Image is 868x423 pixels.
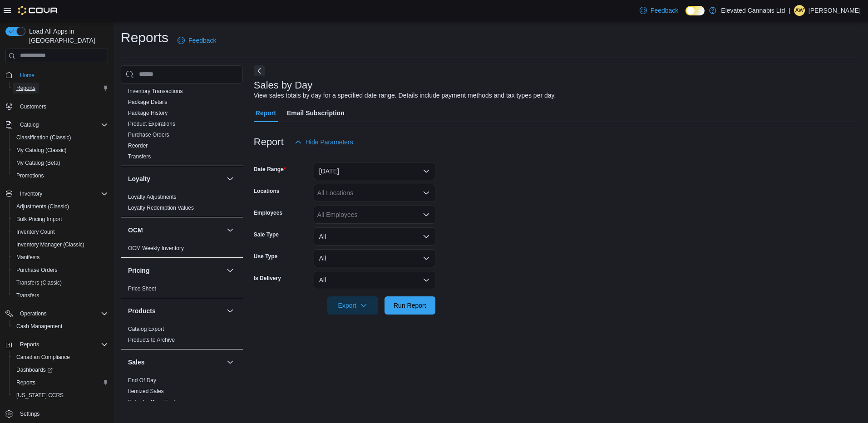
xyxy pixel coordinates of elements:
[128,266,149,275] h3: Pricing
[13,277,65,288] a: Transfers (Classic)
[327,296,378,315] button: Export
[9,289,112,302] button: Transfers
[16,308,50,319] button: Operations
[721,5,785,16] p: Elevated Cannabis Ltd
[789,5,790,16] p: |
[13,290,43,301] a: Transfers
[333,296,373,315] span: Export
[794,5,805,16] div: Austin Wagstaff
[128,120,175,128] span: Product Expirations
[2,338,112,351] button: Reports
[128,153,151,160] a: Transfers
[121,243,243,257] div: OCM
[256,104,276,122] span: Report
[128,194,177,200] a: Loyalty Adjustments
[16,339,43,350] button: Reports
[128,325,164,333] span: Catalog Export
[16,203,69,210] span: Adjustments (Classic)
[9,226,112,238] button: Inventory Count
[16,292,39,299] span: Transfers
[13,145,108,156] span: My Catalog (Classic)
[128,99,168,105] a: Package Details
[9,213,112,226] button: Bulk Pricing Import
[20,341,39,348] span: Reports
[2,307,112,320] button: Operations
[13,201,73,212] a: Adjustments (Classic)
[121,324,243,349] div: Products
[16,254,39,261] span: Manifests
[13,83,108,93] span: Reports
[13,83,39,93] a: Reports
[128,193,177,201] span: Loyalty Adjustments
[128,109,168,117] span: Package History
[121,31,243,166] div: Inventory
[188,36,216,45] span: Feedback
[128,98,168,106] span: Package Details
[13,277,108,288] span: Transfers (Classic)
[9,238,112,251] button: Inventory Manager (Classic)
[16,308,108,319] span: Operations
[20,410,39,418] span: Settings
[2,187,112,200] button: Inventory
[16,392,64,399] span: [US_STATE] CCRS
[16,69,108,81] span: Home
[13,214,108,225] span: Bulk Pricing Import
[13,321,108,332] span: Cash Management
[254,253,277,260] label: Use Type
[13,377,108,388] span: Reports
[16,159,60,167] span: My Catalog (Beta)
[128,377,156,384] span: End Of Day
[13,252,108,263] span: Manifests
[128,153,151,160] span: Transfers
[16,408,43,419] a: Settings
[128,142,148,149] span: Reorder
[795,5,804,16] span: AW
[254,65,265,76] button: Next
[254,231,279,238] label: Sale Type
[16,188,46,199] button: Inventory
[128,245,184,251] a: OCM Weekly Inventory
[809,5,861,16] p: [PERSON_NAME]
[121,283,243,298] div: Pricing
[314,162,435,180] button: [DATE]
[128,336,175,344] span: Products to Archive
[16,366,53,374] span: Dashboards
[2,118,112,131] button: Catalog
[254,187,280,195] label: Locations
[9,200,112,213] button: Adjustments (Classic)
[128,204,194,211] span: Loyalty Redemption Values
[16,354,70,361] span: Canadian Compliance
[225,225,236,236] button: OCM
[13,226,59,237] a: Inventory Count
[128,174,223,183] button: Loyalty
[128,377,156,384] a: End Of Day
[13,170,108,181] span: Promotions
[13,321,66,332] a: Cash Management
[16,119,42,130] button: Catalog
[128,88,183,94] a: Inventory Transactions
[128,388,164,394] a: Itemized Sales
[254,91,556,100] div: View sales totals by day for a specified date range. Details include payment methods and tax type...
[128,398,182,406] span: Sales by Classification
[20,121,39,128] span: Catalog
[13,377,39,388] a: Reports
[13,290,108,301] span: Transfers
[128,399,182,405] a: Sales by Classification
[13,157,108,168] span: My Catalog (Beta)
[13,170,48,181] a: Promotions
[20,310,47,317] span: Operations
[13,157,64,168] a: My Catalog (Beta)
[128,358,223,367] button: Sales
[20,72,35,79] span: Home
[9,251,112,264] button: Manifests
[13,352,108,363] span: Canadian Compliance
[121,29,168,47] h1: Reports
[306,138,353,147] span: Hide Parameters
[13,214,66,225] a: Bulk Pricing Import
[394,301,426,310] span: Run Report
[13,145,70,156] a: My Catalog (Classic)
[385,296,435,315] button: Run Report
[16,279,62,286] span: Transfers (Classic)
[128,132,169,138] a: Purchase Orders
